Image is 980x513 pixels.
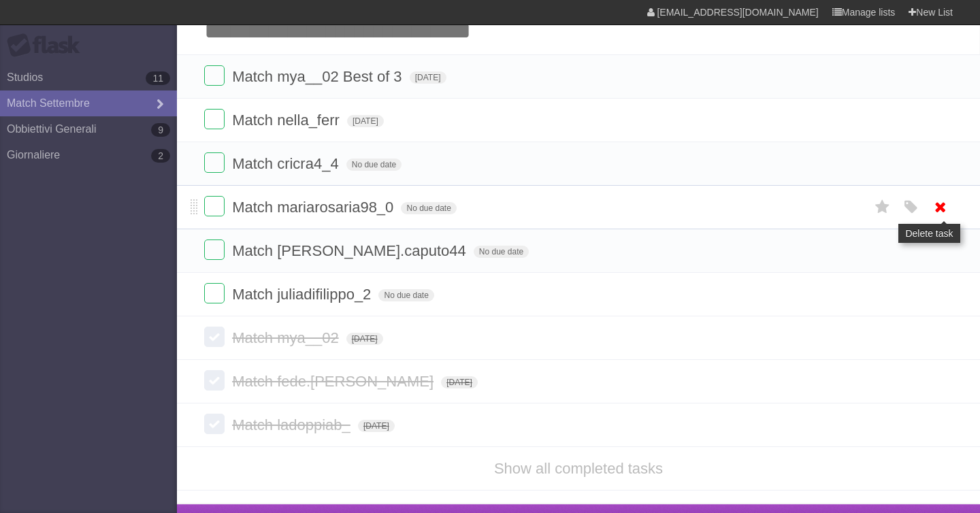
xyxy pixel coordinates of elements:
[7,33,88,58] div: Flask
[151,149,170,163] b: 2
[378,289,434,301] span: No due date
[401,202,456,214] span: No due date
[204,65,225,86] label: Done
[232,329,342,346] span: Match mya__02
[232,68,405,85] span: Match mya__02 Best of 3
[410,71,446,84] span: [DATE]
[204,283,225,303] label: Done
[232,155,342,172] span: Match cricra4_4
[146,71,170,85] b: 11
[204,414,225,434] label: Done
[494,460,663,477] a: Show all completed tasks
[204,109,225,129] label: Done
[346,159,402,171] span: No due date
[358,420,395,432] span: [DATE]
[204,370,225,391] label: Done
[204,196,225,216] label: Done
[204,327,225,347] label: Done
[232,373,437,390] span: Match fede.[PERSON_NAME]
[232,416,354,433] span: Match ladoppiab_
[204,152,225,173] label: Done
[151,123,170,137] b: 9
[232,112,343,129] span: Match nella_ferr
[474,246,529,258] span: No due date
[441,376,478,388] span: [DATE]
[232,286,374,303] span: Match juliadifilippo_2
[346,333,383,345] span: [DATE]
[870,196,896,218] label: Star task
[232,242,470,259] span: Match [PERSON_NAME].caputo44
[232,199,397,216] span: Match mariarosaria98_0
[347,115,384,127] span: [DATE]
[204,239,225,260] label: Done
